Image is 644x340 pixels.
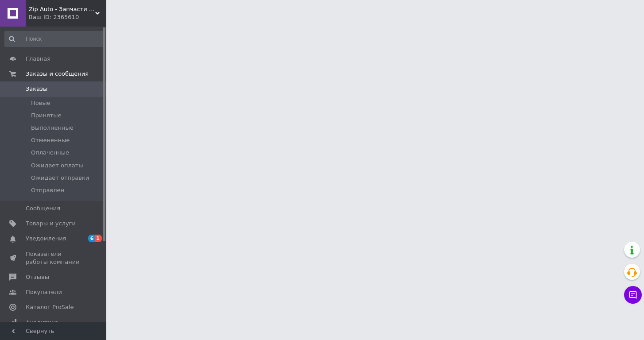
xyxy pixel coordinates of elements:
[31,174,89,182] span: Ожидает отправки
[31,149,69,157] span: Оплаченные
[624,286,642,304] button: Чат с покупателем
[26,288,62,296] span: Покупатели
[4,31,105,47] input: Поиск
[29,5,95,13] span: Zip Auto - Запчасти для микроавтобусов
[26,70,89,78] span: Заказы и сообщения
[26,85,47,93] span: Заказы
[31,162,83,170] span: Ожидает оплаты
[31,99,50,107] span: Новые
[26,55,50,63] span: Главная
[29,13,106,21] div: Ваш ID: 2365610
[26,273,49,281] span: Отзывы
[95,235,102,242] span: 1
[26,250,82,266] span: Показатели работы компании
[31,136,70,144] span: Отмененные
[31,186,64,194] span: Отправлен
[26,319,58,327] span: Аналитика
[26,220,76,228] span: Товары и услуги
[26,235,66,243] span: Уведомления
[26,303,74,311] span: Каталог ProSale
[31,112,62,120] span: Принятые
[26,205,60,212] span: Сообщения
[88,235,95,242] span: 6
[31,124,74,132] span: Выполненные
